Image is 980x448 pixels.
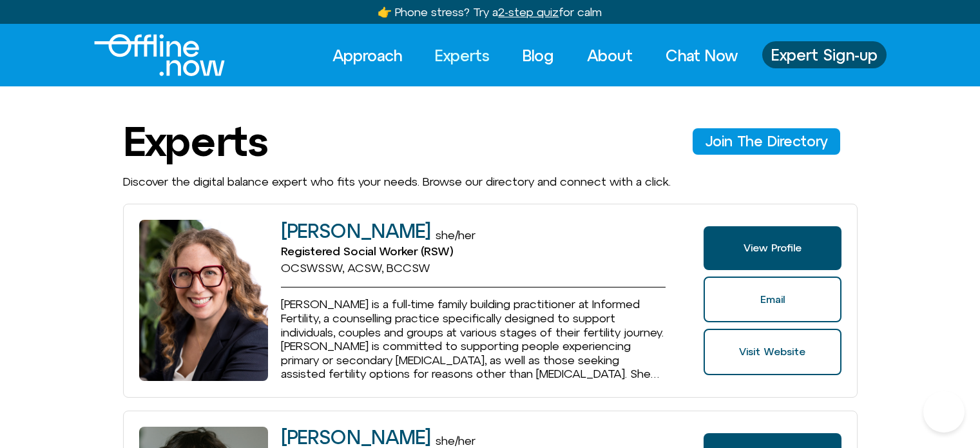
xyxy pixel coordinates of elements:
[281,220,430,242] h2: [PERSON_NAME]
[321,41,414,70] a: Approach
[281,244,453,258] span: Registered Social Worker (RSW)
[436,434,476,447] span: she/her
[378,5,602,19] a: 👉 Phone stress? Try a2-step quizfor calm
[704,226,841,270] a: View Profile
[94,34,203,76] div: Logo
[575,41,644,70] a: About
[923,391,965,433] iframe: Botpress
[281,261,430,275] span: OCSWSSW, ACSW, BCCSW
[94,34,225,76] img: offline.now
[771,46,878,63] span: Expert Sign-up
[704,329,841,375] a: Website
[760,294,785,306] span: Email
[706,133,827,149] span: Join The Directory
[436,228,476,242] span: she/her
[281,427,430,448] h2: [PERSON_NAME]
[511,41,566,70] a: Blog
[423,41,501,70] a: Experts
[281,297,666,381] p: [PERSON_NAME] is a full-time family building practitioner at Informed Fertility, a counselling pr...
[123,119,267,164] h1: Experts
[693,128,840,154] a: Join The Director
[739,346,805,358] span: Visit Website
[498,5,559,19] u: 2-step quiz
[123,175,671,188] span: Discover the digital balance expert who fits your needs. Browse our directory and connect with a ...
[704,277,841,323] a: Email
[744,242,802,254] span: View Profile
[321,41,749,70] nav: Menu
[654,41,749,70] a: Chat Now
[762,41,887,68] a: Expert Sign-up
